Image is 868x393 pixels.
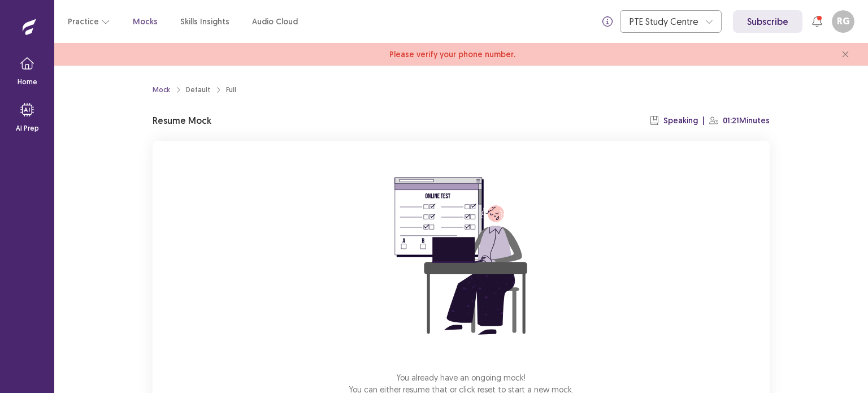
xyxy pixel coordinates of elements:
[68,11,110,32] button: Practice
[389,49,515,61] span: Please verify your phone number.
[832,10,854,33] button: RG
[153,85,236,95] nav: breadcrumb
[597,11,618,32] button: info
[186,85,210,95] div: Default
[630,11,700,32] div: PTE Study Centre
[180,16,229,28] a: Skills Insights
[226,85,236,95] div: Full
[252,16,298,28] a: Audio Cloud
[16,123,39,133] p: AI Prep
[702,115,705,127] p: |
[359,154,563,358] img: attend-mock
[153,85,170,95] a: Mock
[153,114,211,127] p: Resume Mock
[723,115,770,127] p: 01:21 Minutes
[836,45,854,63] button: close
[18,77,37,87] p: Home
[133,16,158,28] a: Mocks
[663,115,698,127] p: Speaking
[733,10,802,33] a: Subscribe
